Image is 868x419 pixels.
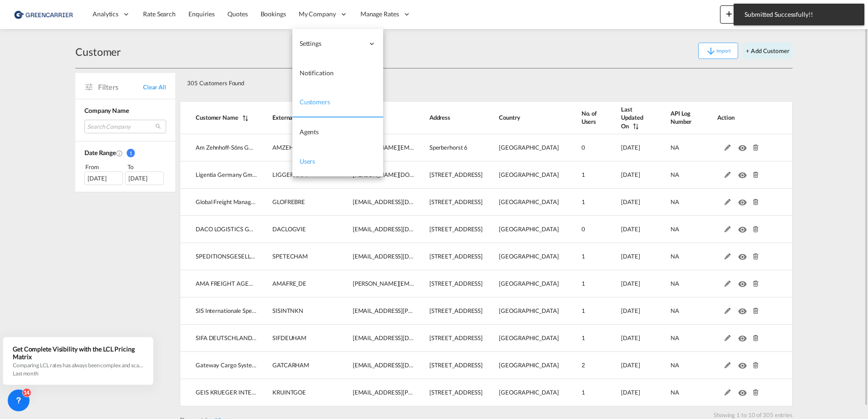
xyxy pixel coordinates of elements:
[499,198,558,205] span: [GEOGRAPHIC_DATA]
[559,325,598,352] td: 1
[720,5,761,24] button: icon-plus 400-fgNewicon-chevron-down
[483,134,558,161] td: Germany
[621,307,640,314] span: [DATE]
[180,325,257,352] td: SIFA DEUTSCHLAND GMBH
[671,334,679,341] span: NA
[648,297,695,325] td: NA
[671,198,679,205] span: NA
[180,270,257,297] td: AMA FREIGHT AGENCY GMBH
[180,352,257,379] td: Gateway Cargo Systems
[621,334,640,341] span: [DATE]
[337,270,414,297] td: t.witt@amafreight.com
[429,280,483,287] span: [STREET_ADDRESS]
[621,253,640,260] span: [DATE]
[559,101,598,134] th: No. of Users
[738,170,750,176] md-icon: icon-eye
[738,387,750,394] md-icon: icon-eye
[671,171,679,178] span: NA
[582,334,585,341] span: 1
[648,352,695,379] td: NA
[598,216,648,243] td: 2025-09-11
[582,144,585,151] span: 0
[257,243,337,270] td: SPETECHAM
[414,379,484,406] td: INDUSTRIESTRASSE 10
[292,117,383,147] a: Agents
[14,4,75,24] img: 1378a7308afe11ef83610d9e779c6b34.png
[483,325,558,352] td: Germany
[272,253,308,260] span: SPETECHAM
[180,161,257,189] td: Ligentia Germany GmbH
[292,58,383,88] a: Notification
[257,270,337,297] td: AMAFRE_DE
[261,10,286,18] span: Bookings
[738,360,750,366] md-icon: icon-eye
[598,352,648,379] td: 2025-09-10
[559,352,598,379] td: 2
[598,297,648,325] td: 2025-09-09
[671,280,679,287] span: NA
[353,334,451,341] span: [EMAIL_ADDRESS][DOMAIN_NAME]
[483,297,558,325] td: Germany
[582,225,585,233] span: 0
[648,101,695,134] th: API Log Number
[257,352,337,379] td: GATCARHAM
[738,197,750,203] md-icon: icon-eye
[180,101,257,134] th: Customer Name
[499,225,558,233] span: [GEOGRAPHIC_DATA]
[559,379,598,406] td: 1
[671,307,679,314] span: NA
[559,297,598,325] td: 1
[272,307,303,314] span: SISINTNKN
[671,361,679,369] span: NA
[188,10,215,18] span: Enquiries
[180,216,257,243] td: DACO LOGISTICS GMBH
[414,189,484,216] td: Studtriede 49
[499,144,558,151] span: [GEOGRAPHIC_DATA]
[414,216,484,243] td: GLUCKGASSE 1
[621,280,640,287] span: [DATE]
[738,142,750,149] md-icon: icon-eye
[272,334,306,341] span: SIFDEUHAM
[648,161,695,189] td: NA
[671,144,679,151] span: NA
[559,161,598,189] td: 1
[196,225,262,233] span: DACO LOGISTICS GMBH
[180,189,257,216] td: Global Freight Management Deutschland GmbH
[292,29,383,58] div: Settings
[414,270,484,297] td: WENDENSTRASSE 21A
[499,389,558,396] span: [GEOGRAPHIC_DATA]
[582,361,585,369] span: 2
[499,253,558,260] span: [GEOGRAPHIC_DATA]
[429,225,483,233] span: [STREET_ADDRESS]
[337,216,414,243] td: bonka.mihaleva@dacolog.com
[582,171,585,178] span: 1
[648,216,695,243] td: NA
[127,149,135,157] span: 1
[196,280,280,287] span: AMA FREIGHT AGENCY GMBH
[98,82,143,92] span: Filters
[499,307,558,314] span: [GEOGRAPHIC_DATA]
[184,406,793,419] div: Showing 1 to 10 of 305 entries
[143,83,166,91] span: Clear All
[257,189,337,216] td: GLOFREBRE
[272,389,306,396] span: KRUINTGOE
[353,389,497,396] span: [EMAIL_ADDRESS][PERSON_NAME][DOMAIN_NAME]
[127,162,167,171] div: To
[414,243,484,270] td: BRAMFELDER CHAUSSEE 324
[621,171,640,178] span: [DATE]
[257,379,337,406] td: KRUINTGOE
[621,361,640,369] span: [DATE]
[353,225,451,233] span: [EMAIL_ADDRESS][DOMAIN_NAME]
[598,379,648,406] td: 2025-09-01
[257,134,337,161] td: AMZEHNHAM
[414,297,484,325] td: LOTZENARBACHSTRASSE 1
[196,361,260,369] span: Gateway Cargo Systems
[257,101,337,134] th: External Reference Code
[337,325,414,352] td: lschulz@sifalogistics.com
[75,44,121,59] div: Customer
[180,297,257,325] td: SIS Internationale Speditions GMBH
[272,171,307,178] span: LIGGERHAM
[272,225,306,233] span: DACLOGVIE
[582,253,585,260] span: 1
[257,216,337,243] td: DACLOGVIE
